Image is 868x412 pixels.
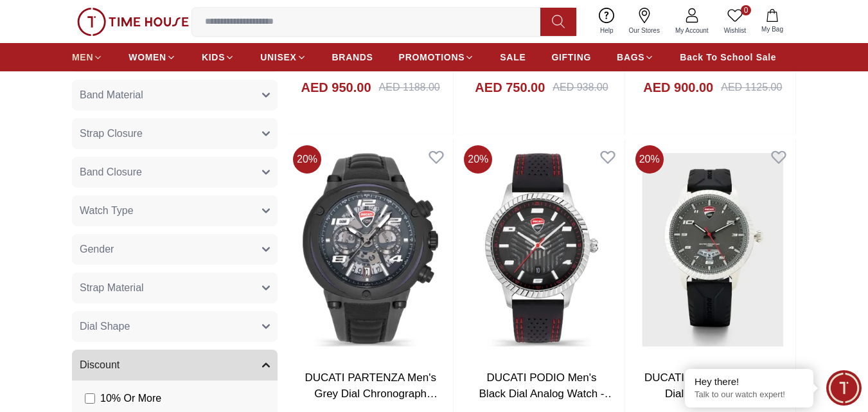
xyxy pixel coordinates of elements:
div: AED 938.00 [553,80,608,95]
button: Gender [72,234,278,265]
h4: AED 900.00 [643,78,713,96]
div: AED 1125.00 [721,80,782,95]
div: Chat Widget [826,370,862,406]
span: 0 [741,5,751,15]
span: Our Stores [624,26,665,35]
span: 20 % [293,145,321,174]
a: WOMEN [128,46,176,69]
div: Hey there! [695,375,804,388]
a: BAGS [617,46,654,69]
a: KIDS [202,46,235,69]
button: Band Closure [72,157,278,188]
p: Talk to our watch expert! [695,390,804,400]
a: BRANDS [332,46,373,69]
span: Wishlist [719,26,751,35]
a: SALE [500,46,526,69]
span: Help [595,26,619,35]
span: 20 % [635,145,664,174]
img: DUCATI PODIO Men's Grey Dial Analog Watch - DTWGN2019501 [630,140,795,359]
div: AED 1188.00 [379,80,440,95]
button: Discount [72,350,278,381]
span: SALE [500,51,526,64]
span: Back To School Sale [680,51,776,64]
a: MEN [72,46,103,69]
a: PROMOTIONS [399,46,475,69]
span: GIFTING [551,51,591,64]
span: Strap Closure [80,126,143,141]
span: Discount [80,357,120,373]
span: Watch Type [80,203,134,219]
a: Our Stores [621,5,668,38]
h4: AED 950.00 [301,78,371,96]
span: My Account [670,26,714,35]
button: Strap Material [72,273,278,303]
button: Watch Type [72,195,278,226]
span: 20 % [464,145,492,174]
input: 10% Or More [85,393,95,404]
span: Gender [80,242,114,257]
span: WOMEN [128,51,166,64]
span: Band Material [80,87,143,103]
span: BAGS [617,51,644,64]
span: My Bag [756,24,788,34]
a: GIFTING [551,46,591,69]
h4: AED 750.00 [475,78,545,96]
a: 0Wishlist [716,5,754,38]
span: KIDS [202,51,225,64]
button: Strap Closure [72,118,278,149]
button: Band Material [72,80,278,111]
span: Strap Material [80,280,144,296]
img: DUCATI PARTENZA Men's Grey Dial Chronograph Watch - DTWGO0000204 [288,140,453,359]
img: ... [77,8,189,36]
a: Help [592,5,621,38]
span: BRANDS [332,51,373,64]
span: 10 % Or More [100,391,161,406]
a: Back To School Sale [680,46,776,69]
button: My Bag [754,6,791,37]
button: Dial Shape [72,311,278,342]
span: Band Closure [80,165,142,180]
span: PROMOTIONS [399,51,465,64]
img: DUCATI PODIO Men's Black Dial Analog Watch - DTWGB0000405 [459,140,624,359]
span: MEN [72,51,93,64]
span: UNISEX [260,51,296,64]
span: Dial Shape [80,319,130,334]
a: UNISEX [260,46,306,69]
